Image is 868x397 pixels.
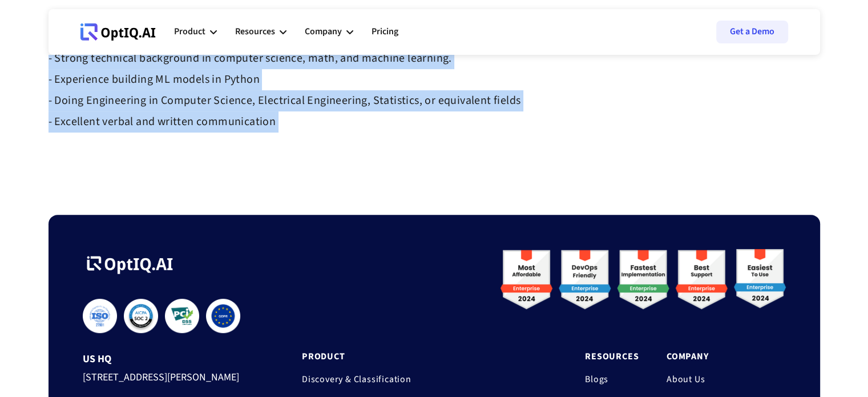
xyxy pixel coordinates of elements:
[667,351,758,362] a: Company
[83,365,259,386] div: [STREET_ADDRESS][PERSON_NAME]
[49,30,758,130] strong: - Experience in building machine learning infrastructure, and/or applying machine learning algori...
[83,354,259,365] div: US HQ
[305,24,342,39] div: Company
[305,15,353,49] div: Company
[716,21,788,43] a: Get a Demo
[80,15,156,49] a: Webflow Homepage
[372,15,398,49] a: Pricing
[667,374,758,385] a: About Us
[174,15,217,49] div: Product
[235,15,286,49] div: Resources
[80,40,81,41] div: Webflow Homepage
[585,351,639,362] a: Resources
[174,24,205,39] div: Product
[585,374,639,385] a: Blogs
[302,374,558,385] a: Discovery & Classification
[235,24,275,39] div: Resources
[302,351,558,362] a: Product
